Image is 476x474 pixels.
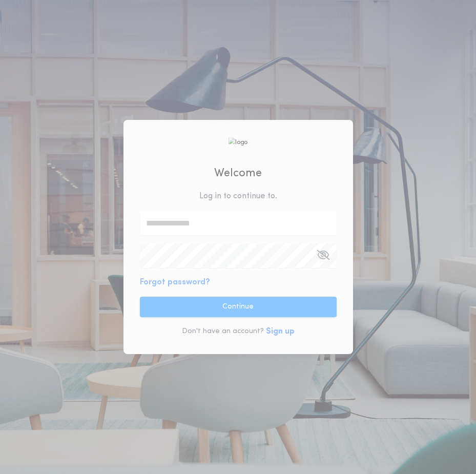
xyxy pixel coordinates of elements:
[182,326,264,337] p: Don't have an account?
[140,297,337,317] button: Continue
[266,325,295,338] button: Sign up
[214,165,262,182] h2: Welcome
[229,137,248,147] img: logo
[140,276,210,288] button: Forgot password?
[199,190,277,202] p: Log in to continue to .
